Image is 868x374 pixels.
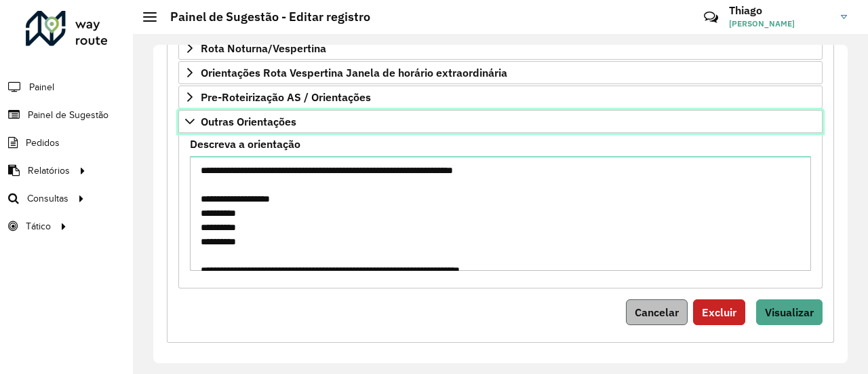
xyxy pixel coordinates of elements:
span: Consultas [27,191,68,206]
span: Cancelar [635,305,679,319]
div: Outras Orientações [178,133,823,288]
h2: Painel de Sugestão - Editar registro [157,10,370,24]
span: Visualizar [765,305,814,319]
span: Pedidos [26,136,60,150]
button: Excluir [693,299,745,325]
span: Tático [26,219,51,233]
button: Visualizar [756,299,823,325]
a: Rota Noturna/Vespertina [178,37,823,60]
span: Outras Orientações [201,116,296,127]
span: Orientações Rota Vespertina Janela de horário extraordinária [201,67,507,78]
span: Excluir [702,305,736,319]
a: Orientações Rota Vespertina Janela de horário extraordinária [178,61,823,84]
a: Outras Orientações [178,110,823,133]
span: [PERSON_NAME] [729,18,831,30]
span: Relatórios [28,164,70,178]
span: Painel de Sugestão [28,108,108,122]
h3: Thiago [729,4,831,17]
button: Cancelar [626,299,688,325]
a: Pre-Roteirização AS / Orientações [178,86,823,109]
span: Pre-Roteirização AS / Orientações [201,92,371,102]
span: Painel [29,80,54,94]
a: Contato Rápido [696,3,726,32]
label: Descreva a orientação [190,136,300,152]
span: Rota Noturna/Vespertina [201,43,326,54]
